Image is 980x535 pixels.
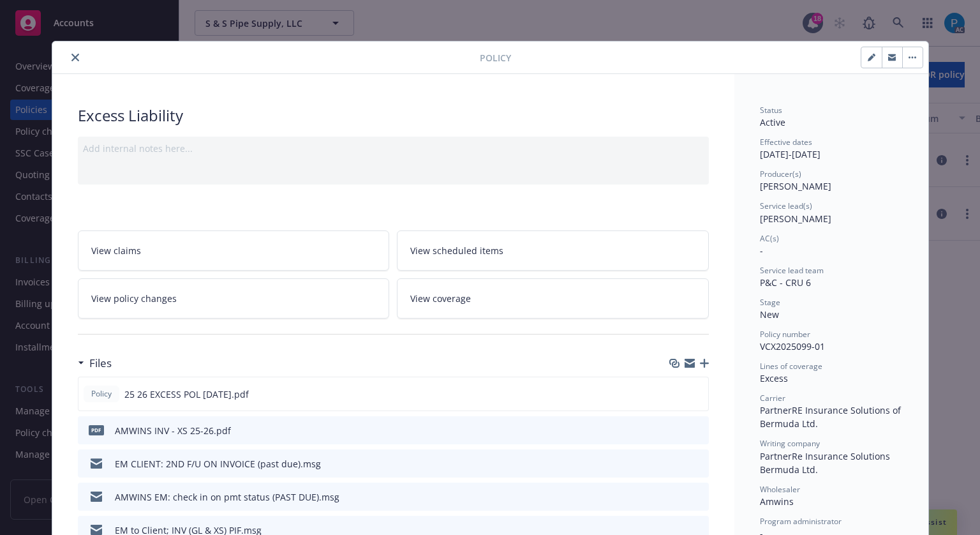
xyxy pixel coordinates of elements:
[397,230,709,271] a: View scheduled items
[115,457,321,471] div: EM CLIENT: 2ND F/U ON INVOICE (past due).msg
[760,484,800,495] span: Wholesaler
[115,490,339,504] div: AMWINS EM: check in on pmt status (PAST DUE).msg
[78,230,390,271] a: View claims
[89,355,112,372] h3: Files
[78,105,709,126] div: Excess Liability
[760,233,779,244] span: AC(s)
[83,142,704,155] div: Add internal notes here...
[760,372,903,385] div: Excess
[671,388,681,401] button: download file
[760,438,820,449] span: Writing company
[68,50,83,65] button: close
[692,457,704,471] button: preview file
[672,490,682,504] button: download file
[760,169,801,179] span: Producer(s)
[410,292,471,305] span: View coverage
[410,244,503,257] span: View scheduled items
[760,308,779,320] span: New
[760,495,794,508] span: Amwins
[760,180,831,192] span: [PERSON_NAME]
[480,51,511,64] span: Policy
[89,388,114,400] span: Policy
[692,424,704,437] button: preview file
[760,516,842,527] span: Program administrator
[78,278,390,319] a: View policy changes
[115,424,231,437] div: AMWINS INV - XS 25-26.pdf
[760,137,903,161] div: [DATE] - [DATE]
[760,450,893,476] span: PartnerRe Insurance Solutions Bermuda Ltd.
[672,457,682,471] button: download file
[760,116,785,128] span: Active
[672,424,682,437] button: download file
[760,393,785,403] span: Carrier
[124,388,249,401] span: 25 26 EXCESS POL [DATE].pdf
[760,213,831,225] span: [PERSON_NAME]
[692,490,704,504] button: preview file
[760,404,903,430] span: PartnerRE Insurance Solutions of Bermuda Ltd.
[760,329,810,340] span: Policy number
[91,292,177,305] span: View policy changes
[397,278,709,319] a: View coverage
[760,200,812,211] span: Service lead(s)
[760,245,763,257] span: -
[78,355,112,372] div: Files
[692,388,703,401] button: preview file
[760,340,825,352] span: VCX2025099-01
[91,244,141,257] span: View claims
[760,297,780,308] span: Stage
[89,425,104,435] span: pdf
[760,265,824,276] span: Service lead team
[760,137,812,147] span: Effective dates
[760,361,822,372] span: Lines of coverage
[760,276,811,289] span: P&C - CRU 6
[760,105,782,116] span: Status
